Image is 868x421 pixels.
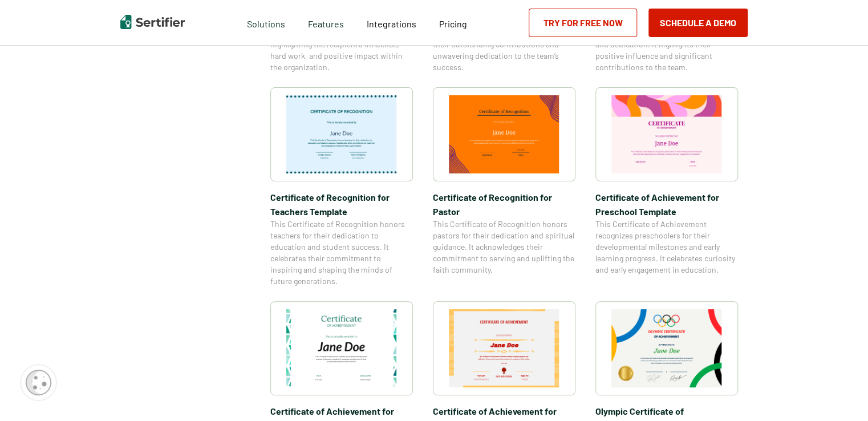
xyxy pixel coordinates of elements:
[270,87,413,287] a: Certificate of Recognition for Teachers TemplateCertificate of Recognition for Teachers TemplateT...
[286,309,397,387] img: Certificate of Achievement for Elementary Students Template
[247,15,285,30] span: Solutions
[611,309,722,387] img: Olympic Certificate of Appreciation​ Template
[433,218,575,276] span: This Certificate of Recognition honors pastors for their dedication and spiritual guidance. It ac...
[367,15,416,30] a: Integrations
[439,18,467,29] span: Pricing
[449,95,559,173] img: Certificate of Recognition for Pastor
[595,87,738,287] a: Certificate of Achievement for Preschool TemplateCertificate of Achievement for Preschool Templat...
[611,95,722,173] img: Certificate of Achievement for Preschool Template
[286,95,397,173] img: Certificate of Recognition for Teachers Template
[26,370,51,395] img: Cookie Popup Icon
[595,190,738,218] span: Certificate of Achievement for Preschool Template
[367,18,416,29] span: Integrations
[308,15,344,30] span: Features
[595,218,738,276] span: This Certificate of Achievement recognizes preschoolers for their developmental milestones and ea...
[811,366,868,421] iframe: Chat Widget
[433,87,575,287] a: Certificate of Recognition for PastorCertificate of Recognition for PastorThis Certificate of Rec...
[120,15,185,29] img: Sertifier | Digital Credentialing Platform
[439,15,467,30] a: Pricing
[648,9,748,37] button: Schedule a Demo
[270,190,413,218] span: Certificate of Recognition for Teachers Template
[449,309,559,387] img: Certificate of Achievement for Students Template
[270,218,413,287] span: This Certificate of Recognition honors teachers for their dedication to education and student suc...
[529,9,637,37] a: Try for Free Now
[433,190,575,218] span: Certificate of Recognition for Pastor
